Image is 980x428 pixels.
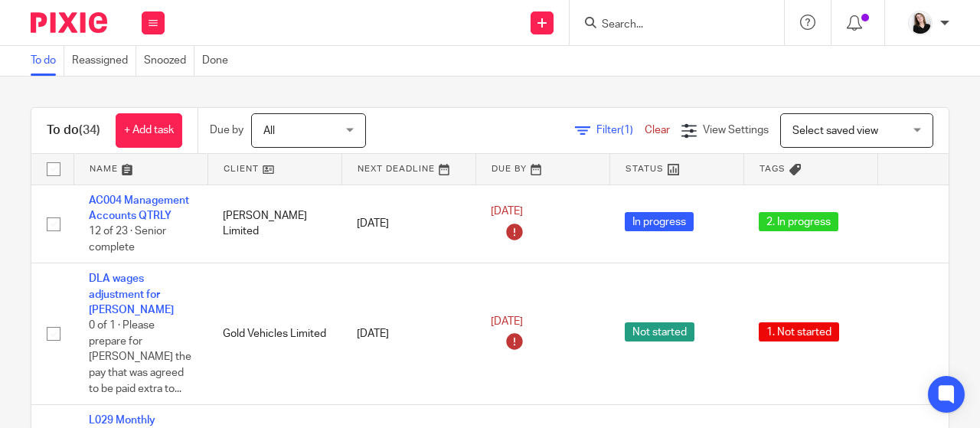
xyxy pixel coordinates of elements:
[600,18,738,32] input: Search
[89,273,174,315] a: DLA wages adjustment for [PERSON_NAME]
[645,125,670,136] a: Clear
[31,46,64,76] a: To do
[207,185,341,263] td: [PERSON_NAME] Limited
[47,123,100,139] h1: To do
[621,125,633,136] span: (1)
[625,212,694,231] span: In progress
[144,46,194,76] a: Snoozed
[625,322,694,341] span: Not started
[89,320,191,394] span: 0 of 1 · Please prepare for [PERSON_NAME] the pay that was agreed to be paid extra to...
[759,322,839,341] span: 1. Not started
[703,125,769,136] span: View Settings
[759,165,786,173] span: Tags
[207,263,341,405] td: Gold Vehicles Limited
[759,212,838,231] span: 2. In progress
[792,126,878,136] span: Select saved view
[596,125,645,136] span: Filter
[341,185,475,263] td: [DATE]
[491,206,523,217] span: [DATE]
[341,263,475,405] td: [DATE]
[89,195,189,221] a: AC004 Management Accounts QTRLY
[72,46,136,76] a: Reassigned
[116,113,182,148] a: + Add task
[89,226,166,253] span: 12 of 23 · Senior complete
[491,316,523,327] span: [DATE]
[202,46,236,76] a: Done
[79,124,100,136] span: (34)
[263,126,275,136] span: All
[31,12,107,33] img: Pixie
[210,123,243,138] p: Due by
[908,11,933,35] img: HR%20Andrew%20Price_Molly_Poppy%20Jakes%20Photography-7.jpg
